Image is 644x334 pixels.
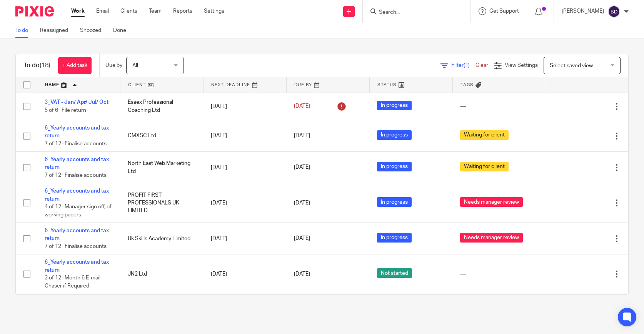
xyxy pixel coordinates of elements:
[45,204,112,218] span: 4 of 12 · Manager sign off, of working papers
[203,223,286,254] td: [DATE]
[294,104,310,109] span: [DATE]
[45,173,107,178] span: 7 of 12 · Finalise accounts
[204,7,224,15] a: Settings
[550,63,593,68] span: Select saved view
[203,183,286,223] td: [DATE]
[460,130,509,140] span: Waiting for client
[377,268,412,278] span: Not started
[475,63,488,68] a: Clear
[608,5,620,18] img: svg%3E
[45,244,107,249] span: 7 of 12 · Finalise accounts
[120,183,203,223] td: PROFIT FIRST PROFESSIONALS UK LIMITED
[377,233,412,243] span: In progress
[378,9,447,16] input: Search
[294,271,310,277] span: [DATE]
[120,93,203,120] td: Essex Professional Coaching Ltd
[15,6,54,17] img: Pixie
[203,294,286,326] td: [DATE]
[40,62,50,68] span: (18)
[149,7,162,15] a: Team
[203,152,286,183] td: [DATE]
[203,120,286,151] td: [DATE]
[377,101,412,110] span: In progress
[294,165,310,170] span: [DATE]
[58,57,92,74] a: + Add task
[120,7,137,15] a: Clients
[45,100,108,105] a: 3_VAT - Jan/ Apr/ Jul/ Oct
[120,152,203,183] td: North East Web Marketing Ltd
[377,162,412,171] span: In progress
[203,254,286,294] td: [DATE]
[377,130,412,140] span: In progress
[460,103,537,110] div: ---
[96,7,109,15] a: Email
[45,108,86,113] span: 5 of 6 · File return
[45,141,107,146] span: 7 of 12 · Finalise accounts
[23,61,50,70] h1: To do
[120,254,203,294] td: JN2 Ltd
[45,125,109,138] a: 6_Yearly accounts and tax return
[173,7,192,15] a: Reports
[120,294,203,326] td: Third Frontier Labs Limited
[120,120,203,151] td: CMXSC Ltd
[451,63,475,68] span: Filter
[460,162,509,171] span: Waiting for client
[105,61,122,69] p: Due by
[377,197,412,207] span: In progress
[120,223,203,254] td: Uk Skills Academy Limited
[45,157,109,170] a: 6_Yearly accounts and tax return
[460,270,537,278] div: ---
[71,7,85,15] a: Work
[460,233,523,243] span: Needs manager review
[40,23,74,38] a: Reassigned
[294,200,310,206] span: [DATE]
[460,197,523,207] span: Needs manager review
[460,83,474,87] span: Tags
[132,63,138,68] span: All
[294,236,310,241] span: [DATE]
[15,23,34,38] a: To do
[294,133,310,138] span: [DATE]
[489,8,519,14] span: Get Support
[45,275,100,289] span: 2 of 12 · Month 6 E-mail Chaser if Required
[562,7,604,15] p: [PERSON_NAME]
[203,93,286,120] td: [DATE]
[464,63,470,68] span: (1)
[45,259,109,273] a: 6_Yearly accounts and tax return
[45,228,109,241] a: 6_Yearly accounts and tax return
[45,188,109,201] a: 6_Yearly accounts and tax return
[113,23,132,38] a: Done
[505,63,538,68] span: View Settings
[80,23,107,38] a: Snoozed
